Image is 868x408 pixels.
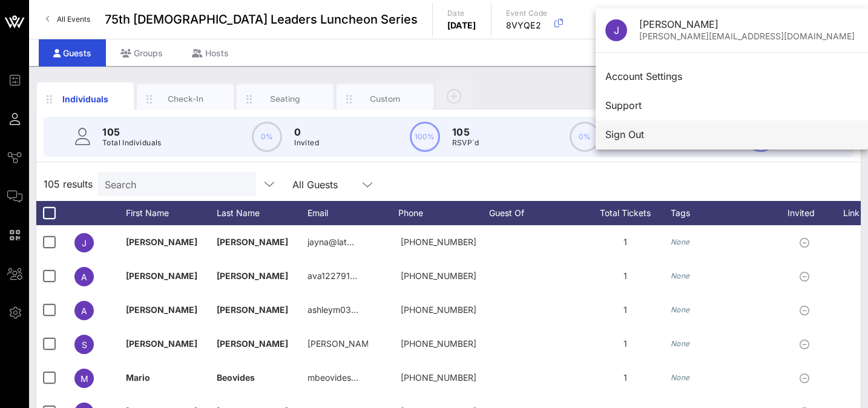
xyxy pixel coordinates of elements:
[126,201,217,225] div: First Name
[217,201,307,225] div: Last Name
[126,271,197,281] span: [PERSON_NAME]
[671,271,690,280] i: None
[82,340,87,350] span: S
[447,7,476,19] p: Date
[605,129,858,140] div: Sign Out
[126,304,197,315] span: [PERSON_NAME]
[159,93,212,105] div: Check-In
[294,137,319,149] p: Invited
[126,237,197,247] span: [PERSON_NAME]
[126,372,150,383] span: Mario
[639,31,858,42] div: [PERSON_NAME][EMAIL_ADDRESS][DOMAIN_NAME]
[671,305,690,314] i: None
[452,137,479,149] p: RSVP`d
[285,172,382,196] div: All Guests
[82,238,87,248] span: J
[59,93,113,105] div: Individuals
[452,125,479,139] p: 105
[580,225,671,259] div: 1
[639,19,858,30] div: [PERSON_NAME]
[39,39,106,67] div: Guests
[580,201,671,225] div: Total Tickets
[489,201,580,225] div: Guest Of
[307,225,354,259] p: jayna@lat…
[81,272,87,282] span: A
[506,19,548,31] p: 8VYQE2
[307,259,357,293] p: ava122791…
[358,93,412,105] div: Custom
[671,339,690,348] i: None
[217,372,255,383] span: Beovides
[580,361,671,395] div: 1
[605,71,858,82] div: Account Settings
[177,39,243,67] div: Hosts
[105,10,418,28] span: 75th [DEMOGRAPHIC_DATA] Leaders Luncheon Series
[307,201,398,225] div: Email
[44,177,93,191] span: 105 results
[57,15,90,24] span: All Events
[671,201,774,225] div: Tags
[102,137,162,149] p: Total Individuals
[671,237,690,246] i: None
[671,373,690,382] i: None
[307,327,368,361] p: [PERSON_NAME]…
[605,100,858,111] div: Support
[294,125,319,139] p: 0
[580,259,671,293] div: 1
[401,304,476,315] span: +19158005079
[447,19,476,31] p: [DATE]
[774,201,840,225] div: Invited
[258,93,312,105] div: Seating
[292,179,338,190] div: All Guests
[401,338,476,349] span: +15129684884
[217,338,288,349] span: [PERSON_NAME]
[401,271,476,281] span: +15127792652
[307,361,358,395] p: mbeovides…
[506,7,548,19] p: Event Code
[39,10,97,29] a: All Events
[307,293,358,327] p: ashleym03…
[398,201,489,225] div: Phone
[102,125,162,139] p: 105
[217,304,288,315] span: [PERSON_NAME]
[81,373,88,384] span: M
[401,372,476,383] span: +17863519976
[217,237,288,247] span: [PERSON_NAME]
[126,338,197,349] span: [PERSON_NAME]
[614,24,619,36] span: J
[81,306,87,316] span: A
[106,39,177,67] div: Groups
[217,271,288,281] span: [PERSON_NAME]
[401,237,476,247] span: +13104367738
[580,327,671,361] div: 1
[580,293,671,327] div: 1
